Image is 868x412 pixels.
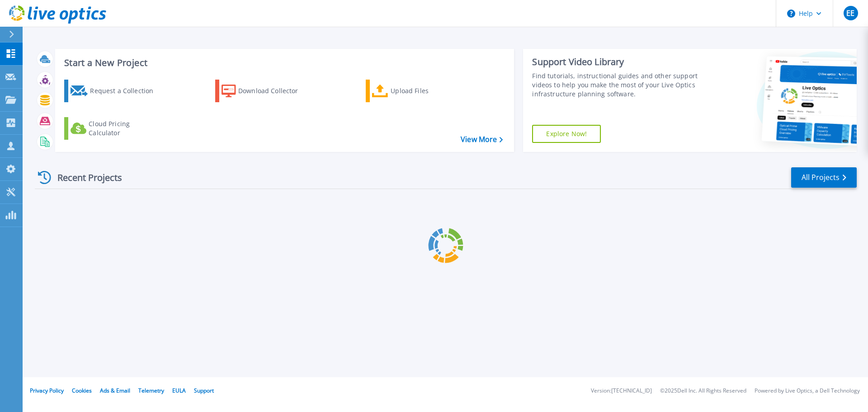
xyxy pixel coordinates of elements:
a: Privacy Policy [30,387,64,394]
div: Recent Projects [35,166,134,189]
h3: Start a New Project [64,58,503,68]
a: Explore Now! [532,125,601,143]
a: View More [461,135,503,144]
div: Support Video Library [532,56,702,68]
a: Cookies [72,387,92,394]
a: Cloud Pricing Calculator [64,117,165,140]
span: EE [846,9,854,17]
a: Request a Collection [64,80,165,102]
a: Ads & Email [100,387,130,394]
li: © 2025 Dell Inc. All Rights Reserved [660,388,746,394]
li: Powered by Live Optics, a Dell Technology [755,388,860,394]
a: Telemetry [138,387,164,394]
div: Find tutorials, instructional guides and other support videos to help you make the most of your L... [532,71,702,99]
div: Upload Files [391,82,463,100]
div: Request a Collection [90,82,162,100]
a: Upload Files [366,80,467,102]
a: Download Collector [215,80,316,102]
li: Version: [TECHNICAL_ID] [591,388,652,394]
a: Support [194,387,214,394]
div: Download Collector [238,82,311,100]
div: Cloud Pricing Calculator [89,119,161,137]
a: EULA [172,387,186,394]
a: All Projects [791,167,857,188]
